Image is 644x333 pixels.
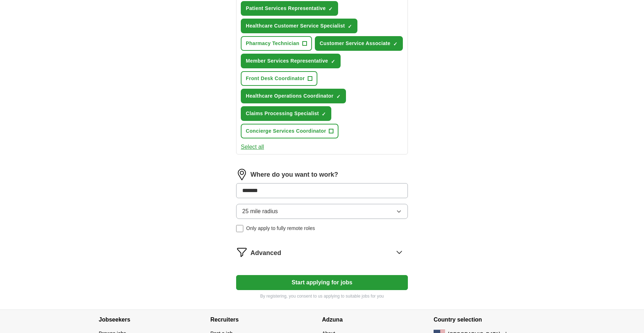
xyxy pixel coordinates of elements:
label: Where do you want to work? [250,170,338,180]
p: By registering, you consent to us applying to suitable jobs for you [236,293,408,299]
button: Member Services Representative✓ [241,54,341,68]
span: Advanced [250,248,281,258]
button: Start applying for jobs [236,275,408,290]
span: Only apply to fully remote roles [246,225,315,232]
span: ✓ [336,94,341,99]
button: Pharmacy Technician [241,36,312,51]
span: Pharmacy Technician [246,40,299,47]
button: Concierge Services Coordinator [241,124,338,138]
img: filter [236,246,248,258]
span: Patient Services Representative [246,5,326,12]
span: ✓ [322,111,326,117]
button: Customer Service Associate✓ [315,36,403,51]
button: Select all [241,143,264,151]
span: Member Services Representative [246,57,328,65]
button: Patient Services Representative✓ [241,1,338,16]
span: Claims Processing Specialist [246,110,319,117]
span: Concierge Services Coordinator [246,127,326,135]
button: Front Desk Coordinator [241,71,317,86]
button: 25 mile radius [236,204,408,219]
span: 25 mile radius [242,207,278,216]
button: Healthcare Customer Service Specialist✓ [241,19,357,33]
span: ✓ [348,24,352,29]
button: Healthcare Operations Coordinator✓ [241,89,346,103]
span: Healthcare Customer Service Specialist [246,22,345,30]
button: Claims Processing Specialist✓ [241,106,331,121]
span: Front Desk Coordinator [246,75,305,82]
input: Only apply to fully remote roles [236,225,243,232]
img: location.png [236,169,248,180]
h4: Country selection [434,310,545,330]
span: Healthcare Operations Coordinator [246,92,333,100]
span: Customer Service Associate [320,40,391,47]
span: ✓ [393,41,397,47]
span: ✓ [331,59,335,64]
span: ✓ [328,6,333,12]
